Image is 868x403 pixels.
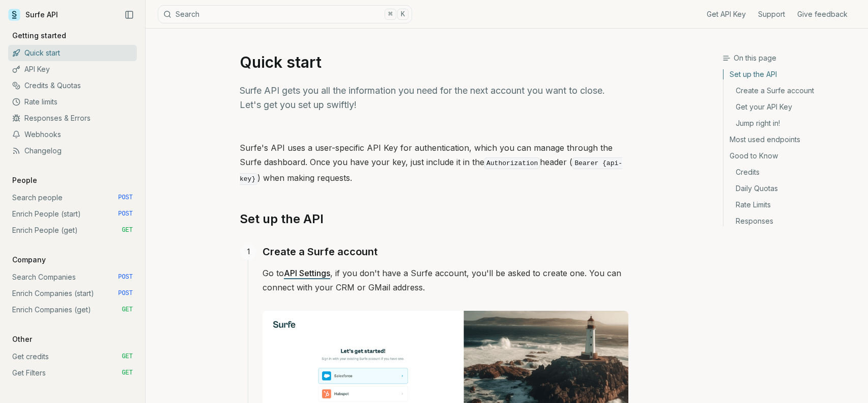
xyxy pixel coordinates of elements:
a: Set up the API [724,69,860,83]
p: People [8,175,41,185]
a: Enrich Companies (start) POST [8,285,137,302]
kbd: ⌘ [385,9,396,20]
a: Enrich Companies (get) GET [8,302,137,318]
a: API Key [8,61,137,77]
span: POST [118,289,133,298]
kbd: K [397,9,409,20]
a: Credits [724,164,860,180]
a: Webhooks [8,126,137,143]
a: Most used endpoints [724,131,860,148]
a: Surfe API [8,7,58,22]
a: Get API Key [707,9,746,19]
span: POST [118,210,133,218]
a: Quick start [8,45,137,61]
p: Other [8,334,36,344]
h3: On this page [722,53,860,63]
a: Give feedback [797,9,848,19]
a: Set up the API [240,211,324,227]
button: Search⌘K [158,5,412,23]
span: GET [122,306,133,314]
p: Go to , if you don't have a Surfe account, you'll be asked to create one. You can connect with yo... [263,266,628,294]
span: POST [118,194,133,202]
a: Get your API Key [724,99,860,115]
a: API Settings [284,268,330,278]
a: Rate Limits [724,197,860,213]
a: Enrich People (start) POST [8,206,137,222]
span: GET [122,226,133,234]
span: GET [122,353,133,361]
a: Get credits GET [8,348,137,365]
a: Responses & Errors [8,110,137,126]
a: Search people POST [8,190,137,206]
p: Surfe API gets you all the information you need for the next account you want to close. Let's get... [240,84,628,112]
p: Surfe's API uses a user-specific API Key for authentication, which you can manage through the Sur... [240,141,628,186]
a: Create a Surfe account [263,244,378,260]
a: Jump right in! [724,115,860,131]
h1: Quick start [240,53,628,71]
p: Company [8,255,50,265]
p: Getting started [8,31,70,41]
a: Create a Surfe account [724,83,860,99]
button: Collapse Sidebar [122,7,137,22]
code: Authorization [484,157,540,169]
span: GET [122,369,133,377]
a: Rate limits [8,94,137,110]
a: Get Filters GET [8,365,137,381]
a: Support [758,9,785,19]
span: POST [118,273,133,281]
a: Responses [724,213,860,226]
a: Good to Know [724,148,860,164]
a: Daily Quotas [724,180,860,197]
a: Enrich People (get) GET [8,222,137,238]
a: Changelog [8,143,137,159]
a: Credits & Quotas [8,77,137,94]
a: Search Companies POST [8,269,137,285]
